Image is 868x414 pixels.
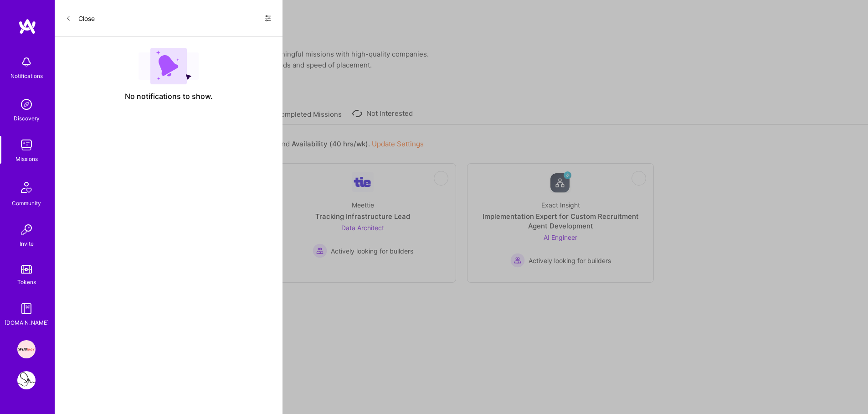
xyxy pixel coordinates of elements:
img: tokens [21,265,32,274]
img: empty [139,48,199,84]
img: logo [18,18,36,35]
img: teamwork [17,136,36,154]
span: No notifications to show. [125,92,213,101]
img: guide book [17,300,36,318]
div: Discovery [14,114,40,123]
div: Invite [20,239,34,248]
a: Backend Engineer for Sports Photography Workflow Platform [15,371,38,389]
div: Notifications [10,71,43,81]
img: bell [17,53,36,71]
img: Speakeasy: Software Engineer to help Customers write custom functions [17,340,36,358]
button: Close [66,11,95,26]
a: Speakeasy: Software Engineer to help Customers write custom functions [15,340,38,358]
div: Tokens [17,277,36,287]
div: [DOMAIN_NAME] [5,318,49,327]
div: Missions [15,154,38,164]
img: discovery [17,95,36,114]
img: Invite [17,221,36,239]
img: Backend Engineer for Sports Photography Workflow Platform [17,371,36,389]
img: Community [15,176,37,198]
div: Community [12,198,41,208]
